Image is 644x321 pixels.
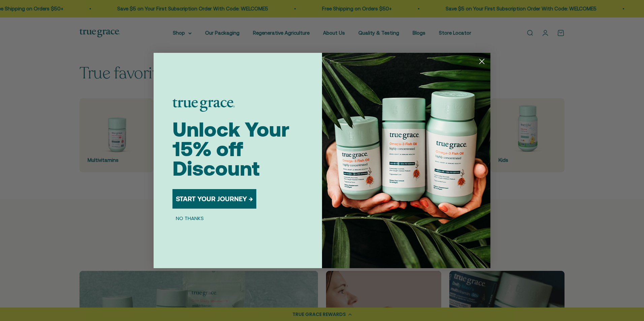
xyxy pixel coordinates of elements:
button: NO THANKS [172,214,207,222]
button: START YOUR JOURNEY → [172,189,256,209]
span: Unlock Your 15% off Discount [172,118,289,180]
button: Close dialog [476,56,488,67]
img: 098727d5-50f8-4f9b-9554-844bb8da1403.jpeg [322,53,490,268]
img: logo placeholder [172,99,235,112]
